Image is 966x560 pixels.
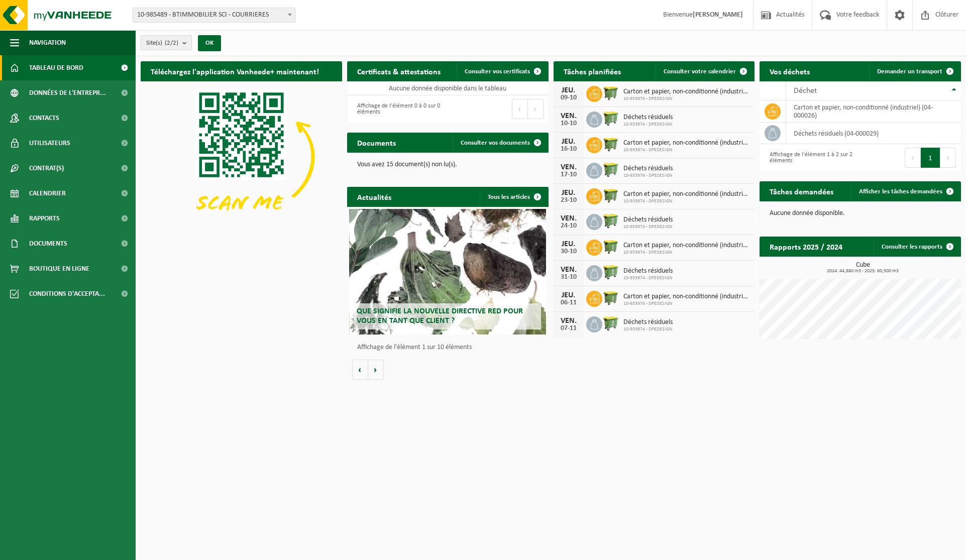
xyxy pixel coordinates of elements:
span: 2024: 44,880 m3 - 2025: 60,500 m3 [765,269,961,274]
a: Consulter les rapports [874,237,960,257]
div: 07-11 [559,325,579,332]
button: Vorige [352,360,368,380]
div: VEN. [559,317,579,325]
img: WB-0660-HPE-GN-50 [602,161,619,178]
button: Previous [905,148,921,168]
button: OK [198,35,221,51]
img: WB-1100-HPE-GN-50 [602,136,619,153]
span: Déchets résiduels [623,318,673,326]
span: Conditions d'accepta... [29,281,105,306]
span: Documents [29,231,67,256]
span: 10-985489 - BTIMMOBILIER SCI - COURRIERES [133,8,295,22]
span: 10-933974 - DPEDESIGN [623,173,673,179]
div: 24-10 [559,222,579,230]
span: Contrat(s) [29,156,64,181]
td: carton et papier, non-conditionné (industriel) (04-000026) [786,100,961,123]
span: Carton et papier, non-conditionné (industriel) [623,293,750,301]
div: 06-11 [559,299,579,306]
span: 10-933974 - DPEDESIGN [623,96,750,102]
h2: Certificats & attestations [347,61,451,81]
td: Aucune donnée disponible dans le tableau [347,81,549,95]
td: déchets résiduels (04-000029) [786,123,961,144]
div: 16-10 [559,146,579,153]
span: Carton et papier, non-conditionné (industriel) [623,88,750,96]
span: Déchets résiduels [623,216,673,224]
a: Consulter votre calendrier [656,61,754,81]
span: Déchets résiduels [623,267,673,275]
div: Affichage de l'élément 1 à 2 sur 2 éléments [765,147,855,169]
div: 09-10 [559,94,579,101]
img: Download de VHEPlus App [141,81,342,233]
h2: Documents [347,133,406,152]
span: Afficher les tâches demandées [859,188,942,195]
h2: Rapports 2025 / 2024 [760,237,852,256]
h2: Vos déchets [760,61,820,81]
span: Déchets résiduels [623,165,673,173]
img: WB-0660-HPE-GN-50 [602,110,619,127]
h2: Actualités [347,187,401,206]
span: Déchet [794,87,817,95]
div: 10-10 [559,120,579,127]
span: Site(s) [146,36,178,51]
span: Contacts [29,105,59,131]
span: Utilisateurs [29,131,70,156]
div: 30-10 [559,248,579,255]
div: 31-10 [559,274,579,281]
span: 10-933974 - DPEDESIGN [623,275,673,281]
button: Site(s)(2/2) [141,35,192,50]
button: Previous [512,99,528,119]
a: Consulter vos certificats [457,61,548,81]
div: JEU. [559,86,579,94]
span: Consulter votre calendrier [664,68,736,75]
img: WB-1100-HPE-GN-50 [602,84,619,101]
span: 10-933974 - DPEDESIGN [623,122,673,128]
a: Tous les articles [480,187,548,207]
img: WB-0660-HPE-GN-50 [602,264,619,281]
div: VEN. [559,214,579,222]
span: 10-933974 - DPEDESIGN [623,326,673,332]
img: WB-0660-HPE-GN-50 [602,212,619,230]
strong: [PERSON_NAME] [693,11,743,19]
a: Afficher les tâches demandées [851,181,960,201]
p: Aucune donnée disponible. [770,210,951,217]
span: 10-933974 - DPEDESIGN [623,250,750,256]
span: 10-933974 - DPEDESIGN [623,147,750,153]
div: JEU. [559,291,579,299]
span: Consulter vos certificats [465,68,530,75]
span: Rapports [29,206,60,231]
h2: Téléchargez l'application Vanheede+ maintenant! [141,61,329,81]
button: Volgende [368,360,384,380]
span: 10-985489 - BTIMMOBILIER SCI - COURRIERES [133,8,295,23]
div: 23-10 [559,197,579,204]
h3: Cube [765,262,961,274]
div: VEN. [559,163,579,171]
span: Demander un transport [877,68,942,75]
span: Que signifie la nouvelle directive RED pour vous en tant que client ? [357,307,523,325]
div: Affichage de l'élément 0 à 0 sur 0 éléments [352,98,443,120]
span: Carton et papier, non-conditionné (industriel) [623,139,750,147]
span: 10-933974 - DPEDESIGN [623,301,750,307]
button: Next [528,99,544,119]
span: 10-933974 - DPEDESIGN [623,224,673,230]
p: Vous avez 15 document(s) non lu(s). [357,161,539,168]
h2: Tâches demandées [760,181,843,201]
span: Navigation [29,30,66,55]
img: WB-1100-HPE-GN-50 [602,289,619,306]
img: WB-1100-HPE-GN-50 [602,238,619,255]
p: Affichage de l'élément 1 sur 10 éléments [357,344,544,351]
iframe: chat widget [5,538,168,560]
div: VEN. [559,112,579,120]
span: Boutique en ligne [29,256,89,281]
span: Déchets résiduels [623,114,673,122]
div: VEN. [559,266,579,274]
div: JEU. [559,138,579,146]
span: Consulter vos documents [461,140,530,146]
img: WB-1100-HPE-GN-50 [602,187,619,204]
div: JEU. [559,240,579,248]
span: Carton et papier, non-conditionné (industriel) [623,242,750,250]
span: Calendrier [29,181,66,206]
div: JEU. [559,189,579,197]
button: Next [940,148,956,168]
button: 1 [921,148,940,168]
div: 17-10 [559,171,579,178]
